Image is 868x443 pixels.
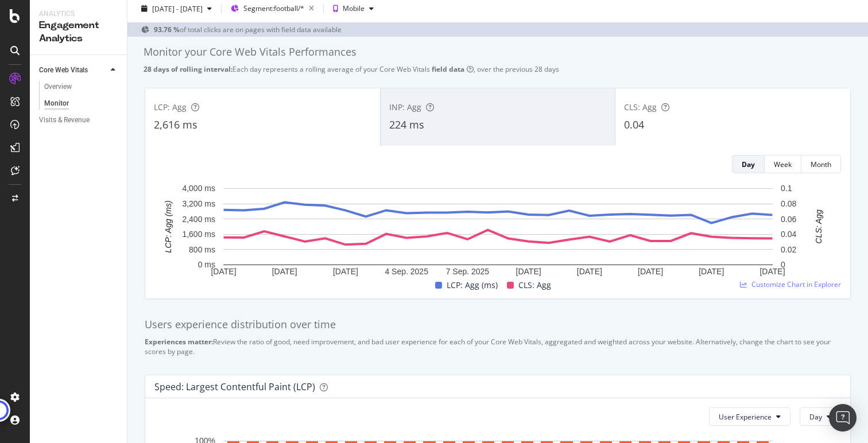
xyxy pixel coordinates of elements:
[39,114,119,126] a: Visits & Revenue
[44,81,119,93] a: Overview
[751,279,841,289] span: Customize Chart in Explorer
[699,267,724,277] text: [DATE]
[719,412,772,422] span: User Experience
[198,261,215,270] text: 0 ms
[343,5,365,12] div: Mobile
[182,230,215,239] text: 1,600 ms
[759,267,785,277] text: [DATE]
[333,267,358,277] text: [DATE]
[742,160,755,169] div: Day
[740,279,841,289] a: Customize Chart in Explorer
[44,81,72,93] div: Overview
[389,118,424,131] span: 224 ms
[182,215,215,224] text: 2,400 ms
[638,267,663,277] text: [DATE]
[385,267,428,277] text: 4 Sep. 2025
[154,25,342,34] div: of total clicks are on pages with field data available
[152,4,203,14] span: [DATE] - [DATE]
[39,64,88,76] div: Core Web Vitals
[811,160,831,169] div: Month
[182,184,215,193] text: 4,000 ms
[781,230,796,239] text: 0.04
[154,381,315,393] div: Speed: Largest Contentful Paint (LCP)
[801,155,841,173] button: Month
[516,267,541,277] text: [DATE]
[389,102,421,112] span: INP: Agg
[44,98,69,110] div: Monitor
[243,3,304,13] span: Segment: football/*
[154,182,841,278] svg: A chart.
[164,200,173,252] text: LCP: Agg (ms)
[182,199,215,208] text: 3,200 ms
[211,267,236,277] text: [DATE]
[446,267,490,277] text: 7 Sep. 2025
[39,19,118,45] div: Engagement Analytics
[39,64,107,76] a: Core Web Vitals
[432,64,464,74] b: field data
[144,64,852,74] div: Each day represents a rolling average of your Core Web Vitals , over the previous 28 days
[44,98,119,110] a: Monitor
[154,102,187,112] span: LCP: Agg
[781,261,785,270] text: 0
[145,337,213,347] b: Experiences matter:
[577,267,602,277] text: [DATE]
[39,114,90,126] div: Visits & Revenue
[624,102,657,112] span: CLS: Agg
[144,64,232,74] b: 28 days of rolling interval:
[145,317,851,332] div: Users experience distribution over time
[154,25,180,34] b: 93.76 %
[272,267,297,277] text: [DATE]
[732,155,765,173] button: Day
[814,209,823,244] text: CLS: Agg
[781,245,796,254] text: 0.02
[144,45,852,60] div: Monitor your Core Web Vitals Performances
[624,118,644,131] span: 0.04
[781,199,796,208] text: 0.08
[145,337,851,356] div: Review the ratio of good, need improvement, and bad user experience for each of your Core Web Vit...
[800,407,841,426] button: Day
[829,404,857,432] div: Open Intercom Messenger
[189,245,215,254] text: 800 ms
[809,412,822,422] span: Day
[774,160,792,169] div: Week
[781,184,792,193] text: 0.1
[709,407,790,426] button: User Experience
[447,278,498,292] span: LCP: Agg (ms)
[518,278,551,292] span: CLS: Agg
[765,155,801,173] button: Week
[781,215,796,224] text: 0.06
[39,9,118,19] div: Analytics
[154,118,197,131] span: 2,616 ms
